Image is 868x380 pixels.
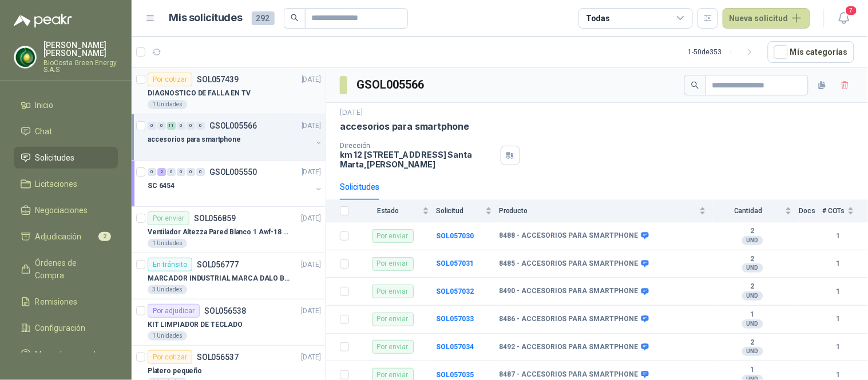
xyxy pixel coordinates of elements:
div: 2 [157,168,166,176]
div: 1 Unidades [148,239,187,248]
span: 7 [845,5,858,16]
p: [DATE] [302,213,321,224]
p: [DATE] [302,74,321,85]
b: 1 [822,286,854,297]
a: Órdenes de Compra [14,252,118,286]
span: Cantidad [713,207,783,215]
p: [DATE] [302,121,321,131]
b: 8490 - ACCESORIOS PARA SMARTPHONE [499,287,639,296]
b: 1 [713,366,792,375]
div: 0 [177,122,185,130]
a: SOL057035 [436,371,474,379]
p: SC 6454 [148,181,175,191]
div: 3 Unidades [148,285,187,294]
th: Docs [799,200,822,222]
p: SOL056537 [197,353,239,361]
div: 11 [167,122,176,130]
p: SOL056777 [197,261,239,269]
a: Inicio [14,94,118,116]
p: km 12 [STREET_ADDRESS] Santa Marta , [PERSON_NAME] [340,150,496,169]
b: 1 [713,310,792,319]
h3: GSOL005566 [356,76,426,94]
a: Negociaciones [14,199,118,221]
p: accesorios para smartphone [148,134,241,145]
img: Logo peakr [14,14,72,27]
div: UND [742,263,763,273]
div: Por enviar [372,285,414,298]
span: Chat [35,125,53,138]
span: Negociaciones [35,204,88,217]
div: 0 [157,122,166,130]
div: Solicitudes [340,181,379,193]
a: En tránsitoSOL056777[DATE] MARCADOR INDUSTRIAL MARCA DALO BLANCO3 Unidades [132,253,326,299]
b: 8488 - ACCESORIOS PARA SMARTPHONE [499,231,639,241]
b: 2 [713,227,792,236]
div: 0 [148,122,156,130]
div: 0 [187,122,195,130]
b: 1 [822,342,854,353]
b: SOL057033 [436,315,474,323]
b: 2 [713,255,792,264]
p: DIAGNOSTICO DE FALLA EN TV [148,88,251,99]
div: 0 [187,168,195,176]
b: 1 [822,258,854,269]
div: Por cotizar [148,350,192,364]
p: Platero pequeño [148,366,202,377]
div: UND [742,347,763,356]
div: 1 Unidades [148,100,187,109]
span: Órdenes de Compra [35,257,107,282]
span: Manuales y ayuda [35,348,101,361]
span: Estado [356,207,420,215]
span: Remisiones [35,295,78,308]
a: Adjudicación2 [14,226,118,247]
span: Solicitudes [35,151,75,164]
div: Por cotizar [148,73,192,86]
p: MARCADOR INDUSTRIAL MARCA DALO BLANCO [148,273,290,284]
a: 0 0 11 0 0 0 GSOL005566[DATE] accesorios para smartphone [148,119,323,155]
div: 0 [196,168,205,176]
span: 292 [252,11,275,25]
span: Solicitud [436,207,483,215]
div: 1 - 50 de 353 [688,43,759,61]
p: GSOL005566 [209,122,257,130]
img: Company Logo [14,46,36,68]
a: Chat [14,121,118,142]
p: SOL056538 [204,307,246,315]
b: 8485 - ACCESORIOS PARA SMARTPHONE [499,259,639,269]
b: 8486 - ACCESORIOS PARA SMARTPHONE [499,315,639,324]
div: 0 [177,168,185,176]
b: 1 [822,231,854,242]
div: UND [742,319,763,329]
th: Producto [499,200,713,222]
a: SOL057032 [436,287,474,295]
p: SOL057439 [197,75,239,83]
a: Manuales y ayuda [14,343,118,365]
span: Adjudicación [35,230,82,243]
div: En tránsito [148,258,192,271]
a: SOL057031 [436,259,474,267]
p: [DATE] [302,167,321,178]
b: 8487 - ACCESORIOS PARA SMARTPHONE [499,370,639,379]
b: SOL057034 [436,343,474,351]
a: Por cotizarSOL057439[DATE] DIAGNOSTICO DE FALLA EN TV1 Unidades [132,68,326,114]
a: Remisiones [14,291,118,313]
div: Por enviar [372,340,414,354]
a: Solicitudes [14,147,118,169]
p: SOL056859 [194,214,236,222]
th: Cantidad [713,200,799,222]
a: Por adjudicarSOL056538[DATE] KIT LIMPIADOR DE TECLADO1 Unidades [132,299,326,346]
div: Por enviar [372,229,414,243]
p: accesorios para smartphone [340,121,469,133]
button: Mís categorías [768,41,854,63]
div: Por enviar [148,211,189,225]
p: [DATE] [302,352,321,363]
span: Configuración [35,322,86,334]
p: KIT LIMPIADOR DE TECLADO [148,319,243,330]
div: 1 Unidades [148,331,187,341]
button: 7 [834,8,854,29]
span: # COTs [822,207,845,215]
p: [DATE] [302,306,321,317]
b: SOL057030 [436,232,474,240]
